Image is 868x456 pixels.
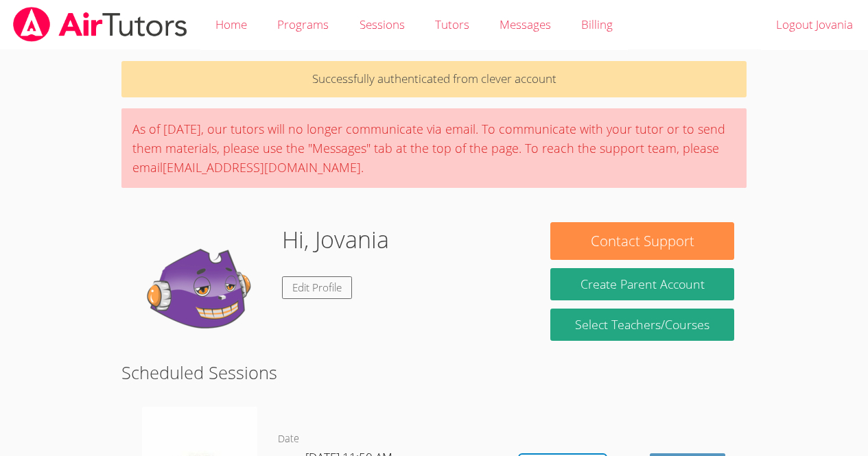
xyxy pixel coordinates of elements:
[282,222,389,257] h1: Hi, Jovania
[121,108,747,188] div: As of [DATE], our tutors will no longer communicate via email. To communicate with your tutor or ...
[134,222,271,359] img: default.png
[500,16,551,32] span: Messages
[278,431,299,448] dt: Date
[12,7,189,42] img: airtutors_banner-c4298cdbf04f3fff15de1276eac7730deb9818008684d7c2e4769d2f7ddbe033.png
[121,359,747,385] h2: Scheduled Sessions
[550,309,734,341] a: Select Teachers/Courses
[121,61,747,97] p: Successfully authenticated from clever account
[282,276,352,299] a: Edit Profile
[550,222,734,260] button: Contact Support
[550,268,734,300] button: Create Parent Account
